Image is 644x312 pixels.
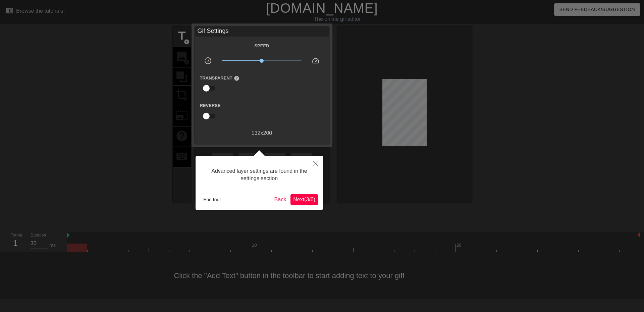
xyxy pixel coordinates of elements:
[290,194,318,205] button: Next
[201,195,224,205] button: End tour
[293,197,315,202] span: Next ( 3 / 6 )
[201,161,318,189] div: Advanced layer settings are found in the settings section
[272,194,289,205] button: Back
[308,156,323,171] button: Close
